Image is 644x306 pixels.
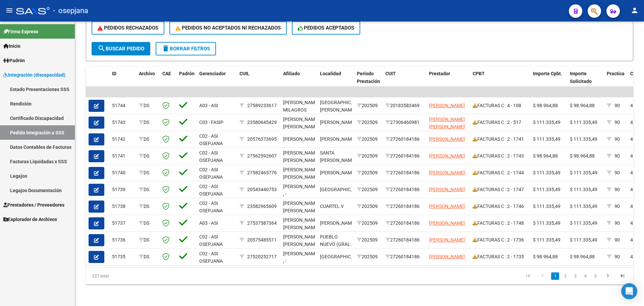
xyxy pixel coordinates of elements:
[199,120,223,125] span: C03 - FASIP
[614,204,620,209] span: 90
[112,169,133,177] div: 51740
[591,272,599,280] a: 5
[426,67,470,96] datatable-header-cell: Prestador
[139,119,157,126] div: DS
[614,153,620,159] span: 90
[139,253,157,261] div: DS
[614,103,620,108] span: 90
[570,153,595,159] span: $ 98.964,88
[570,103,595,108] span: $ 98.964,88
[139,236,157,244] div: DS
[385,71,396,76] span: CUIT
[522,272,534,280] a: go to first page
[112,236,133,244] div: 51736
[139,135,157,143] div: DS
[614,220,620,226] span: 90
[357,135,380,143] div: 202509
[550,270,560,282] li: page 1
[139,203,157,210] div: DS
[283,184,319,197] span: [PERSON_NAME] , -
[298,25,355,31] span: PEDIDOS ACEPTADOS
[570,270,580,282] li: page 3
[357,219,380,227] div: 202509
[3,42,20,50] span: Inicio
[429,71,450,76] span: Prestador
[247,253,277,261] div: 27520252717
[247,186,277,193] div: 20543440753
[109,67,136,96] datatable-header-cell: ID
[607,71,625,76] span: Practica
[536,272,549,280] a: go to previous page
[614,187,620,192] span: 90
[473,236,528,244] div: FACTURAS C : 2 - 1736
[614,254,620,259] span: 90
[385,236,424,244] div: 27260184186
[139,102,157,110] div: DS
[614,120,620,125] span: 90
[320,234,352,247] span: PUEBLO NUEVO (GRAL.
[561,272,569,280] a: 2
[3,57,25,64] span: Padrón
[429,204,465,209] span: [PERSON_NAME]
[533,71,562,76] span: Importe Cpbt.
[473,152,528,160] div: FACTURAS C : 2 - 1743
[357,71,380,84] span: Período Prestación
[112,203,133,210] div: 51738
[357,236,380,244] div: 202509
[139,152,157,160] div: DS
[199,251,223,264] span: C02 - ASI OSEPJANA
[533,136,560,142] span: $ 111.335,49
[570,254,595,259] span: $ 98.964,88
[614,237,620,243] span: 90
[385,186,424,193] div: 27260184186
[3,201,64,209] span: Prestadores / Proveedores
[354,67,383,96] datatable-header-cell: Período Prestación
[630,103,633,108] span: 4
[533,220,560,226] span: $ 111.335,49
[199,201,223,214] span: C02 - ASI OSEPJANA
[429,187,465,192] span: [PERSON_NAME]
[580,270,590,282] li: page 4
[357,119,380,126] div: 202509
[112,152,133,160] div: 51741
[92,42,150,55] button: Buscar Pedido
[139,186,157,193] div: DS
[601,272,614,280] a: go to next page
[247,152,277,160] div: 27562592607
[570,170,597,175] span: $ 111.335,49
[283,150,319,163] span: [PERSON_NAME] [PERSON_NAME]
[385,203,424,210] div: 27260184186
[630,204,633,209] span: 4
[429,237,465,243] span: [PERSON_NAME]
[283,167,319,180] span: [PERSON_NAME] [PERSON_NAME]
[199,103,218,108] span: A03 - ASI
[570,204,597,209] span: $ 111.335,49
[630,120,633,125] span: 4
[357,102,380,110] div: 202509
[567,67,604,96] datatable-header-cell: Importe Solicitado
[473,219,528,227] div: FACTURAS C : 2 - 1748
[385,135,424,143] div: 27260184186
[179,71,195,76] span: Padrón
[283,117,319,130] span: [PERSON_NAME] [PERSON_NAME]
[604,67,628,96] datatable-header-cell: Practica
[199,234,223,247] span: C02 - ASI OSEPJANA
[357,169,380,177] div: 202509
[473,203,528,210] div: FACTURAS C : 2 - 1746
[112,219,133,227] div: 51737
[283,251,319,264] span: [PERSON_NAME] , -
[247,119,277,126] div: 23580645429
[280,67,317,96] datatable-header-cell: Afiliado
[320,100,365,113] span: [GEOGRAPHIC_DATA][PERSON_NAME]
[570,71,592,84] span: Importe Solicitado
[560,270,570,282] li: page 2
[614,136,620,142] span: 90
[283,71,300,76] span: Afiliado
[357,186,380,193] div: 202509
[176,67,197,96] datatable-header-cell: Padrón
[139,219,157,227] div: DS
[3,28,38,35] span: Firma Express
[630,254,633,259] span: 4
[320,170,356,175] span: [PERSON_NAME]
[630,237,633,243] span: 4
